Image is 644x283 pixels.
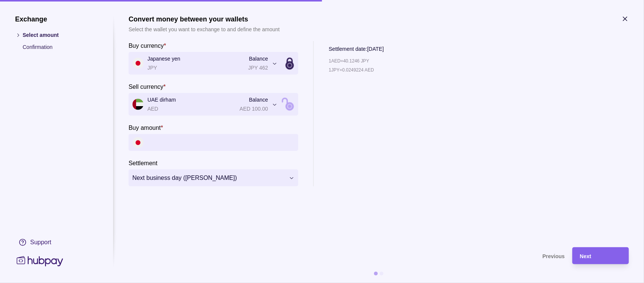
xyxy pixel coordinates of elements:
[129,160,157,166] p: Settlement
[15,234,98,250] a: Support
[129,25,280,33] p: Select the wallet you want to exchange to and define the amount
[129,43,164,49] p: Buy currency
[132,137,144,148] img: jp
[129,41,166,50] label: Buy currency
[129,15,280,23] h1: Convert money between your wallets
[30,238,51,246] div: Support
[147,134,294,151] input: amount
[543,253,565,259] span: Previous
[329,57,369,65] p: 1 AED = 40.1246 JPY
[129,158,157,167] label: Settlement
[129,247,565,264] button: Previous
[572,247,629,264] button: Next
[129,82,166,91] label: Sell currency
[329,66,374,74] p: 1 JPY = 0.0249224 AED
[15,15,98,23] h1: Exchange
[129,84,163,90] p: Sell currency
[23,31,98,39] p: Select amount
[580,253,591,259] span: Next
[329,45,384,53] p: Settlement date: [DATE]
[129,123,163,132] label: Buy amount
[129,125,161,131] p: Buy amount
[23,43,98,51] p: Confirmation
